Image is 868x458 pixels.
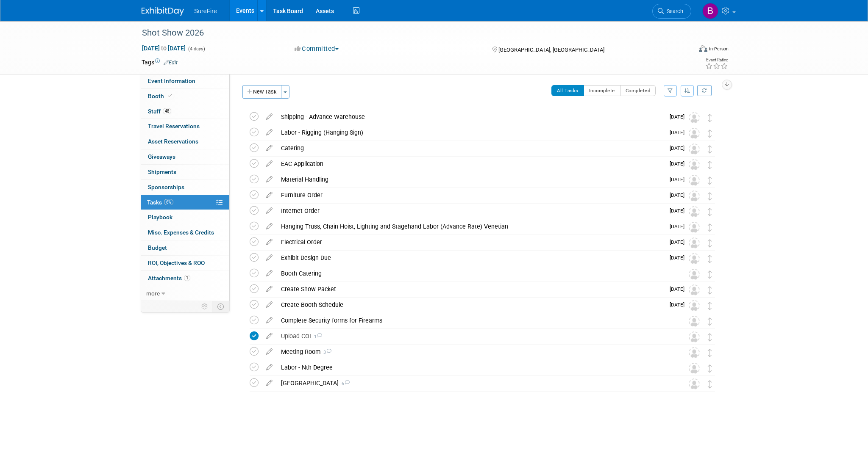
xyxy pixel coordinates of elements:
[641,44,729,57] div: Event Format
[163,108,171,114] span: 48
[277,172,665,187] div: Material Handling
[141,240,229,255] a: Budget
[262,113,277,121] a: edit
[164,60,178,66] a: Edit
[708,364,712,372] i: Move task
[551,85,584,96] button: All Tasks
[168,94,172,98] i: Booth reservation complete
[339,381,350,386] span: 6
[141,134,229,149] a: Asset Reservations
[689,253,700,264] img: Unassigned
[292,44,342,53] button: Committed
[262,223,277,230] a: edit
[689,237,700,248] img: Unassigned
[148,108,171,115] span: Staff
[670,161,689,167] span: [DATE]
[141,210,229,225] a: Playbook
[277,125,665,140] div: Labor - Rigging (Hanging Sign)
[142,44,186,52] span: [DATE] [DATE]
[148,153,175,160] span: Giveaways
[670,192,689,198] span: [DATE]
[620,85,656,96] button: Completed
[664,8,683,14] span: Search
[498,47,604,53] span: [GEOGRAPHIC_DATA], [GEOGRAPHIC_DATA]
[670,177,689,182] span: [DATE]
[708,192,712,200] i: Move task
[708,161,712,169] i: Move task
[689,128,700,139] img: Unassigned
[708,255,712,263] i: Move task
[689,331,700,342] img: Unassigned
[670,130,689,135] span: [DATE]
[689,363,700,374] img: Unassigned
[277,219,665,234] div: Hanging Truss, Chain Hoist, Lighting and Stagehand Labor (Advance Rate) Venetian
[277,251,665,265] div: Exhibit Design Due
[262,317,277,324] a: edit
[670,145,689,151] span: [DATE]
[689,222,700,233] img: Unassigned
[262,207,277,215] a: edit
[262,285,277,293] a: edit
[148,259,205,266] span: ROI, Objectives & ROO
[262,129,277,136] a: edit
[148,214,172,221] span: Playbook
[148,93,174,99] span: Booth
[702,3,718,19] img: Bree Yoshikawa
[708,130,712,138] i: Move task
[148,244,167,251] span: Budget
[146,290,160,297] span: more
[689,159,700,170] img: Unassigned
[689,206,700,217] img: Unassigned
[148,229,214,236] span: Misc. Expenses & Credits
[262,301,277,309] a: edit
[262,160,277,168] a: edit
[141,104,229,119] a: Staff48
[670,302,689,308] span: [DATE]
[277,157,665,171] div: EAC Application
[141,271,229,286] a: Attachments1
[708,317,712,326] i: Move task
[141,225,229,240] a: Misc. Expenses & Credits
[262,238,277,246] a: edit
[277,188,665,202] div: Furniture Order
[584,85,620,96] button: Incomplete
[277,141,665,155] div: Catering
[148,123,200,130] span: Travel Reservations
[689,175,700,186] img: Unassigned
[652,4,691,19] a: Search
[689,300,700,311] img: Unassigned
[277,266,672,281] div: Booth Catering
[242,85,281,99] button: New Task
[262,144,277,152] a: edit
[262,191,277,199] a: edit
[277,313,672,328] div: Complete Security forms for Firearms
[277,282,665,296] div: Create Show Packet
[705,58,728,62] div: Event Rating
[708,380,712,388] i: Move task
[148,138,198,145] span: Asset Reservations
[670,286,689,292] span: [DATE]
[262,348,277,356] a: edit
[320,350,331,355] span: 3
[689,143,700,155] img: Unassigned
[141,119,229,134] a: Travel Reservations
[164,199,173,205] span: 6%
[141,180,229,195] a: Sponsorships
[142,7,184,16] img: ExhibitDay
[262,379,277,387] a: edit
[148,184,184,190] span: Sponsorships
[262,364,277,371] a: edit
[708,208,712,216] i: Move task
[262,270,277,277] a: edit
[708,177,712,185] i: Move task
[262,254,277,262] a: edit
[689,269,700,280] img: Unassigned
[141,195,229,210] a: Tasks6%
[670,223,689,229] span: [DATE]
[708,333,712,341] i: Move task
[139,25,679,41] div: Shot Show 2026
[141,74,229,88] a: Event Information
[708,114,712,122] i: Move task
[277,345,672,359] div: Meeting Room
[670,239,689,245] span: [DATE]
